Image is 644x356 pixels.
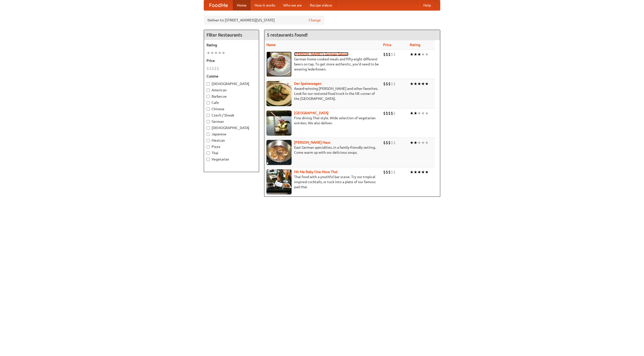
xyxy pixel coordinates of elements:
li: $ [393,140,396,145]
li: $ [383,140,386,145]
a: Hit Me Baby One More Thai [294,170,338,174]
li: ★ [222,50,225,56]
h4: Filter Restaurants [204,30,259,40]
p: Thai food with a youthful bar scene. Try our tropical inspired cocktails, or tuck into a plate of... [266,174,379,189]
li: ★ [421,140,425,145]
li: ★ [410,140,414,145]
li: $ [217,66,219,71]
img: esthers.jpg [266,52,292,77]
input: Thai [207,151,210,155]
li: $ [386,140,388,145]
a: Home [233,0,251,10]
h5: Price [207,58,256,63]
ng-pluralize: 5 restaurants found! [267,32,308,37]
li: $ [207,66,209,71]
a: Recipe videos [306,0,336,10]
input: Mexican [207,139,210,142]
li: ★ [414,52,417,57]
a: Change [309,18,321,23]
a: Der Speisewagen [294,82,321,86]
li: ★ [425,110,429,116]
li: $ [383,52,386,57]
img: satay.jpg [266,110,292,136]
li: ★ [417,81,421,87]
label: [DEMOGRAPHIC_DATA] [207,81,256,86]
li: ★ [425,81,429,87]
p: East German specialties, in a family-friendly setting. Come warm up with our delicious soups. [266,145,379,155]
li: ★ [414,169,417,175]
li: ★ [207,50,210,56]
h5: Rating [207,43,256,48]
label: Vegetarian [207,157,256,162]
li: $ [386,52,388,57]
label: Barbecue [207,94,256,99]
li: $ [209,66,212,71]
li: ★ [417,140,421,145]
a: Name [266,43,276,47]
li: $ [383,110,386,116]
label: Japanese [207,132,256,137]
input: Cafe [207,101,210,104]
label: Pizza [207,144,256,149]
a: [GEOGRAPHIC_DATA] [294,111,329,115]
div: Deliver to: [STREET_ADDRESS][US_STATE] [204,16,325,25]
li: ★ [417,169,421,175]
label: American [207,88,256,93]
input: Pizza [207,145,210,148]
li: ★ [414,110,417,116]
p: Fine dining Thai-style. Wide selection of vegetarian entrées. We also deliver. [266,115,379,126]
li: ★ [410,169,414,175]
li: ★ [214,50,218,56]
li: $ [386,169,388,175]
a: FoodMe [204,0,233,10]
a: Rating [410,43,420,47]
a: Price [383,43,391,47]
li: $ [393,169,396,175]
img: speisewagen.jpg [266,81,292,106]
input: Czech / Slovak [207,114,210,117]
li: ★ [425,52,429,57]
input: German [207,120,210,123]
li: $ [388,169,391,175]
li: $ [391,140,393,145]
img: babythai.jpg [266,169,292,194]
li: $ [386,81,388,87]
li: ★ [421,110,425,116]
li: $ [393,52,396,57]
li: ★ [421,169,425,175]
a: Help [419,0,435,10]
li: ★ [410,81,414,87]
li: $ [393,110,396,116]
a: [PERSON_NAME]'s German Saloon [294,52,348,56]
li: $ [388,81,391,87]
label: Czech / Slovak [207,113,256,118]
li: ★ [210,50,214,56]
a: Who we are [279,0,306,10]
label: Thai [207,150,256,155]
input: Japanese [207,133,210,136]
label: Chinese [207,106,256,111]
input: Barbecue [207,95,210,98]
li: ★ [425,140,429,145]
li: $ [388,110,391,116]
label: Cafe [207,100,256,105]
li: $ [388,52,391,57]
p: Award-winning [PERSON_NAME] and other favorites. Look for our restored food truck in the NE corne... [266,86,379,101]
h5: Cuisine [207,74,256,79]
li: $ [383,81,386,87]
input: [DEMOGRAPHIC_DATA] [207,126,210,130]
li: ★ [218,50,222,56]
li: $ [383,169,386,175]
li: ★ [414,140,417,145]
p: German home-cooked meals and fifty-eight different beers on tap. To get more authentic, you'd nee... [266,57,379,72]
li: ★ [425,169,429,175]
li: ★ [410,52,414,57]
li: $ [388,140,391,145]
li: $ [391,81,393,87]
input: Chinese [207,107,210,111]
li: $ [386,110,388,116]
a: [PERSON_NAME] Haus [294,140,330,144]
